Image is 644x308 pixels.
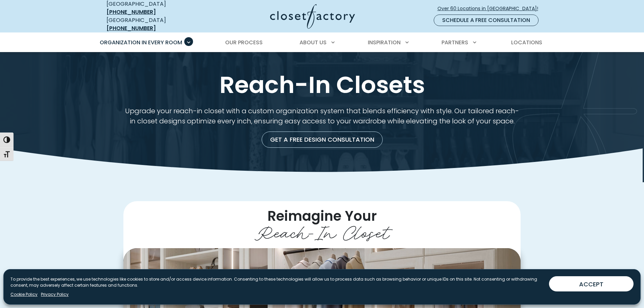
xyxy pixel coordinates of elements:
[106,16,205,32] div: [GEOGRAPHIC_DATA]
[106,8,156,16] a: [PHONE_NUMBER]
[106,24,156,32] a: [PHONE_NUMBER]
[437,5,544,12] span: Over 60 Locations in [GEOGRAPHIC_DATA]!
[368,39,401,46] span: Inspiration
[442,39,468,46] span: Partners
[262,132,383,148] a: Get a Free Design Consultation
[41,291,69,298] a: Privacy Policy
[267,207,377,226] span: Reimagine Your
[10,291,38,298] a: Cookie Policy
[549,276,634,291] button: ACCEPT
[10,276,544,288] p: To provide the best experiences, we use technologies like cookies to store and/or access device i...
[225,39,263,46] span: Our Process
[105,72,539,98] h1: Reach-In Closets
[437,3,544,15] a: Over 60 Locations in [GEOGRAPHIC_DATA]!
[270,4,355,29] img: Closet Factory Logo
[95,33,549,52] nav: Primary Menu
[123,106,521,126] p: Upgrade your reach-in closet with a custom organization system that blends efficiency with style....
[300,39,327,46] span: About Us
[434,15,539,26] a: Schedule a Free Consultation
[511,39,542,46] span: Locations
[255,217,389,244] span: Reach-In Closet
[100,39,182,46] span: Organization in Every Room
